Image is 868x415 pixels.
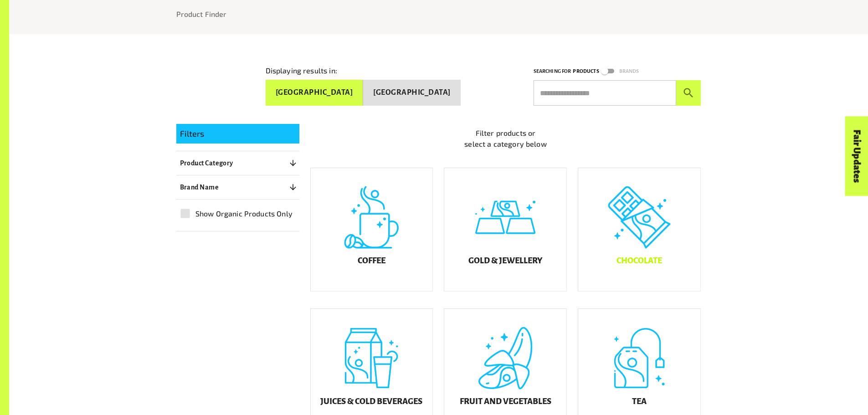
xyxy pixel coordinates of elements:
h5: Fruit and Vegetables [460,397,551,406]
button: Brand Name [176,179,299,195]
p: Products [573,67,599,76]
h5: Gold & Jewellery [468,256,542,265]
h5: Juices & Cold Beverages [320,397,422,406]
h5: Chocolate [616,256,662,265]
p: Searching for [534,67,571,76]
a: Chocolate [578,168,701,292]
h5: Tea [632,397,647,406]
nav: breadcrumb [176,9,701,20]
p: Displaying results in: [266,65,337,76]
p: Brand Name [180,182,219,193]
p: Product Category [180,158,233,169]
a: Product Finder [176,10,227,18]
button: [GEOGRAPHIC_DATA] [266,80,364,106]
p: Filters [180,128,296,140]
button: [GEOGRAPHIC_DATA] [363,80,461,106]
a: Coffee [310,168,433,292]
p: Brands [619,67,639,76]
a: Gold & Jewellery [444,168,567,292]
h5: Coffee [358,256,385,265]
button: Product Category [176,155,299,171]
span: Show Organic Products Only [195,208,293,219]
p: Filter products or select a category below [310,128,701,149]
